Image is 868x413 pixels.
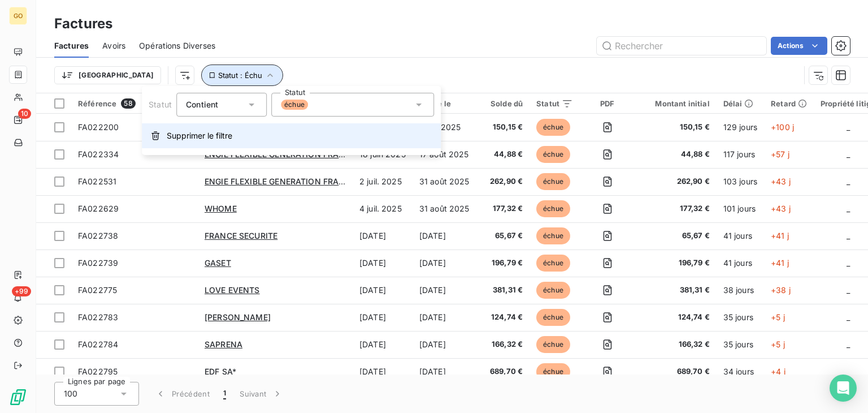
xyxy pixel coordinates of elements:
span: +5 j [771,339,785,349]
span: GASET [205,258,231,268]
button: [GEOGRAPHIC_DATA] [54,66,161,84]
span: Factures [54,40,89,51]
span: échue [536,363,570,380]
span: _ [847,312,850,322]
td: 2 juil. 2025 [353,168,413,195]
span: 124,74 € [483,312,523,323]
span: 44,88 € [641,149,709,160]
div: Statut [536,99,573,108]
td: 31 août 2025 [413,195,476,222]
span: Opérations Diverses [139,40,215,51]
span: 166,32 € [483,339,523,350]
td: [DATE] [353,249,413,277]
span: +5 j [771,312,785,322]
td: [DATE] [413,277,476,304]
button: Statut : Échu [201,64,283,86]
span: 381,31 € [641,285,709,296]
span: LOVE EVENTS [205,285,260,295]
td: 129 jours [717,114,764,141]
span: 1 [223,388,226,399]
div: Open Intercom Messenger [830,375,857,402]
span: échue [536,227,570,244]
button: Supprimer le filtre [142,123,441,148]
span: 689,70 € [641,366,709,377]
span: FA022531 [78,177,116,186]
img: Logo LeanPay [9,388,27,406]
span: 262,90 € [641,176,709,187]
td: [DATE] [413,358,476,385]
button: Suivant [233,382,290,406]
button: 1 [216,382,233,406]
span: _ [847,339,850,349]
span: Statut [149,100,172,109]
span: FA022739 [78,258,118,268]
span: FA022795 [78,367,118,376]
td: [DATE] [413,331,476,358]
span: 65,67 € [483,230,523,242]
div: PDF [587,99,628,108]
td: [DATE] [353,358,413,385]
span: FA022784 [78,339,118,349]
td: 5 juil. 2025 [413,114,476,141]
span: échue [536,336,570,353]
span: 150,15 € [641,122,709,133]
span: échue [536,146,570,163]
span: échue [536,282,570,299]
td: [DATE] [353,277,413,304]
span: 150,15 € [483,122,523,133]
span: 44,88 € [483,149,523,160]
td: 41 jours [717,222,764,249]
span: +41 j [771,231,789,240]
td: [DATE] [353,304,413,331]
span: _ [847,177,850,186]
span: échue [536,173,570,190]
span: +57 j [771,149,789,159]
span: FA022629 [78,204,119,213]
span: échue [536,200,570,217]
span: +99 [12,286,31,296]
td: 103 jours [717,168,764,195]
span: _ [847,258,850,268]
div: GO [9,7,27,25]
div: Retard [771,99,807,108]
td: 101 jours [717,195,764,222]
td: 34 jours [717,358,764,385]
td: 31 août 2025 [413,168,476,195]
span: 65,67 € [641,230,709,242]
td: 17 août 2025 [413,141,476,168]
span: échue [536,255,570,272]
span: 177,32 € [483,203,523,214]
td: 4 juil. 2025 [353,195,413,222]
span: 58 [121,98,135,109]
span: WHOME [205,204,237,213]
span: _ [847,122,850,132]
td: 38 jours [717,277,764,304]
span: +100 j [771,122,794,132]
span: 166,32 € [641,339,709,350]
span: EDF SA* [205,367,236,376]
span: 381,31 € [483,285,523,296]
span: FA022738 [78,231,118,240]
input: Rechercher [597,37,766,55]
span: ENGIE FLEXIBLE GENERATION FRANCE [205,177,355,186]
span: Contient [186,100,218,109]
div: Échue le [419,99,470,108]
span: FA022775 [78,285,117,295]
span: +43 j [771,204,791,213]
span: 100 [64,388,77,399]
td: [DATE] [413,222,476,249]
span: FRANCE SECURITE [205,231,277,240]
span: _ [847,285,850,295]
td: 35 jours [717,331,764,358]
span: 196,79 € [483,257,523,269]
span: FA022200 [78,122,119,132]
td: [DATE] [413,249,476,277]
span: 196,79 € [641,257,709,269]
span: échue [281,100,308,110]
span: Référence [78,99,116,108]
span: échue [536,119,570,136]
span: +41 j [771,258,789,268]
span: +4 j [771,367,785,376]
span: _ [847,149,850,159]
span: 177,32 € [641,203,709,214]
